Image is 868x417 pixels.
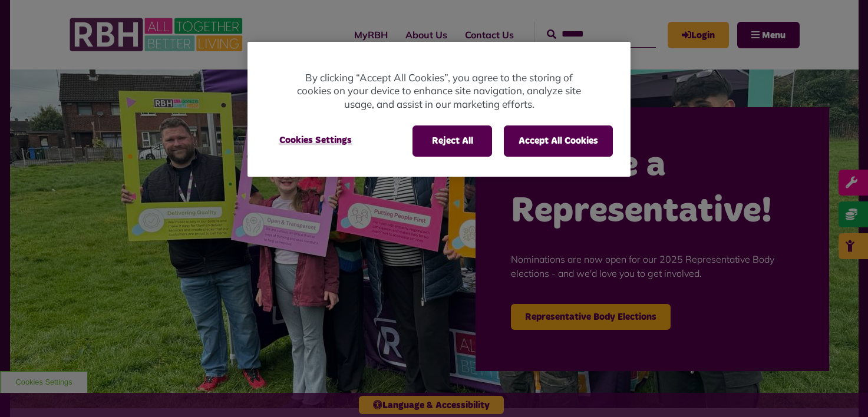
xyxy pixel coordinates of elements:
[265,125,366,155] button: Cookies Settings
[295,71,583,111] p: By clicking “Accept All Cookies”, you agree to the storing of cookies on your device to enhance s...
[247,42,631,177] div: Privacy
[412,125,492,156] button: Reject All
[504,125,613,156] button: Accept All Cookies
[247,42,631,177] div: Cookie banner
